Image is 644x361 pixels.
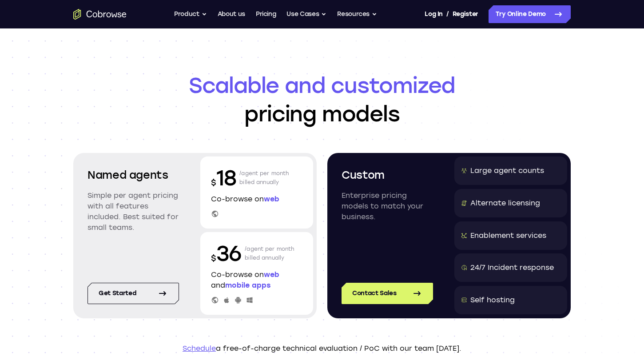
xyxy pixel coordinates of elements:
div: Large agent counts [470,165,544,176]
span: web [264,195,279,203]
span: Scalable and customized [73,71,571,100]
span: / [446,9,449,20]
p: Co-browse on [211,194,302,205]
span: web [264,270,279,279]
p: a free-of-charge technical evaluation / PoC with our team [DATE]. [73,343,571,354]
a: Register [453,5,478,23]
a: Schedule [183,344,216,353]
a: Try Online Demo [489,5,571,23]
a: Contact Sales [342,283,433,304]
p: Enterprise pricing models to match your business. [342,190,433,222]
h1: pricing models [73,71,571,128]
button: Product [174,5,207,23]
p: 18 [211,164,236,192]
p: Simple per agent pricing with all features included. Best suited for small teams. [87,190,179,233]
div: Self hosting [470,295,515,305]
button: Resources [337,5,377,23]
button: Use Cases [286,5,326,23]
a: Go to the home page [73,9,127,20]
div: Enablement services [470,230,546,241]
a: About us [218,5,245,23]
h2: Custom [342,167,433,183]
p: /agent per month billed annually [245,239,294,268]
a: Pricing [256,5,276,23]
p: 36 [211,239,241,268]
span: mobile apps [225,281,270,289]
span: $ [211,178,216,188]
a: Get started [87,283,179,304]
span: $ [211,253,216,263]
div: 24/7 Incident response [470,262,554,273]
a: Log In [425,5,442,23]
p: /agent per month billed annually [239,164,289,192]
div: Alternate licensing [470,198,540,209]
p: Co-browse on and [211,269,302,291]
h2: Named agents [87,167,179,183]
